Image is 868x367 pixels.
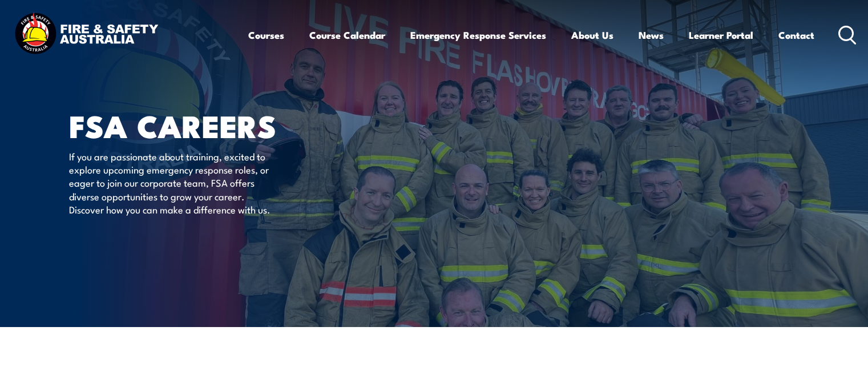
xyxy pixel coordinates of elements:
a: Contact [778,20,814,50]
a: About Us [571,20,613,50]
a: Learner Portal [689,20,753,50]
a: News [639,20,664,50]
a: Emergency Response Services [410,20,546,50]
a: Courses [248,20,284,50]
p: If you are passionate about training, excited to explore upcoming emergency response roles, or ea... [69,150,277,216]
h1: FSA Careers [69,112,351,139]
a: Course Calendar [309,20,385,50]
